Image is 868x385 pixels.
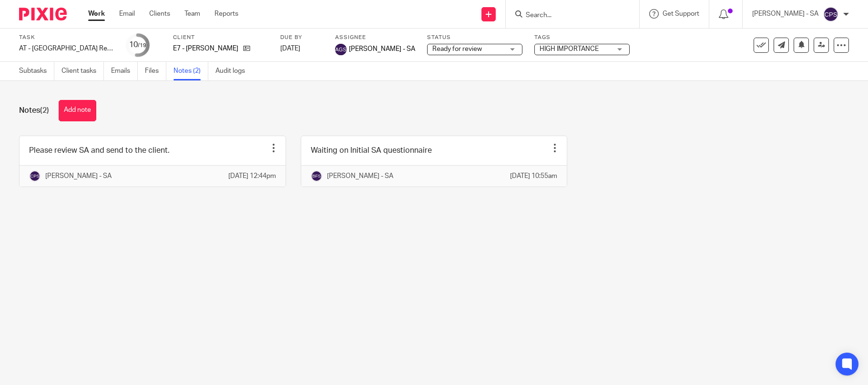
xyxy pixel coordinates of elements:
[525,11,611,20] input: Search
[534,34,630,41] label: Tags
[280,45,300,52] span: [DATE]
[228,171,276,181] p: [DATE] 12:44pm
[145,62,166,80] a: Files
[215,62,252,80] a: Audit logs
[19,62,54,80] a: Subtasks
[752,9,818,19] p: [PERSON_NAME] - SA
[823,7,838,22] img: svg%3E
[432,46,482,52] span: Ready for review
[427,34,522,41] label: Status
[88,9,105,19] a: Work
[138,43,146,48] small: /19
[349,44,415,54] span: [PERSON_NAME] - SA
[119,9,135,19] a: Email
[173,34,268,41] label: Client
[19,34,114,41] label: Task
[184,9,200,19] a: Team
[19,44,114,53] div: AT - [GEOGRAPHIC_DATA] Return - PE [DATE]
[311,170,322,182] img: svg%3E
[149,9,170,19] a: Clients
[129,39,146,50] div: 10
[61,62,104,80] a: Client tasks
[335,34,415,41] label: Assignee
[40,107,49,114] span: (2)
[111,62,138,80] a: Emails
[327,171,393,181] p: [PERSON_NAME] - SA
[280,34,323,41] label: Due by
[510,171,557,181] p: [DATE] 10:55am
[19,44,114,53] div: AT - SA Return - PE 05-04-2025
[663,10,699,17] span: Get Support
[214,9,238,19] a: Reports
[173,44,238,53] p: E7 - [PERSON_NAME]
[335,44,347,55] img: svg%3E
[19,8,67,20] img: Pixie
[19,106,49,116] h1: Notes
[174,62,208,80] a: Notes (2)
[29,170,41,182] img: svg%3E
[540,46,599,52] span: HIGH IMPORTANCE
[59,100,96,121] button: Add note
[45,171,112,181] p: [PERSON_NAME] - SA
